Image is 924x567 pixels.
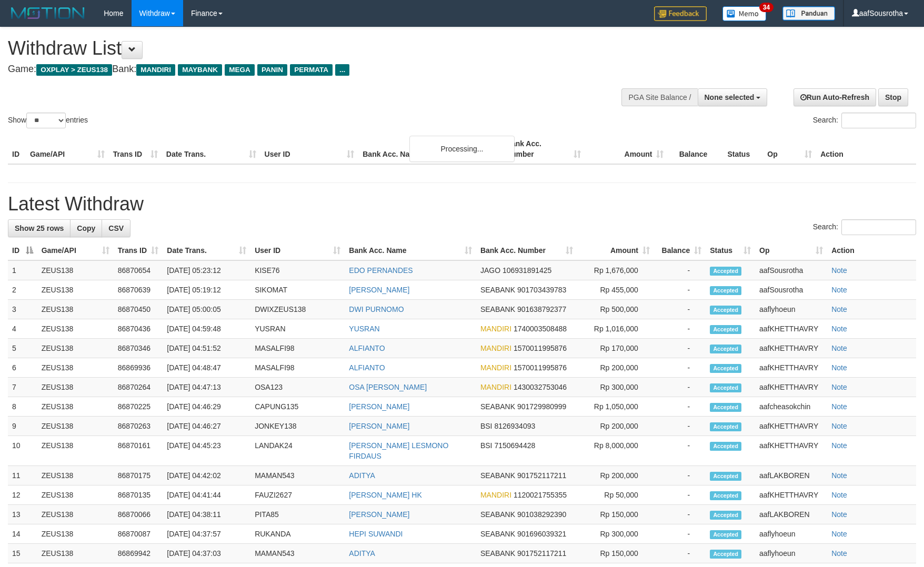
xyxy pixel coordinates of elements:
td: 14 [8,524,37,544]
td: - [654,485,706,505]
th: Bank Acc. Number [502,134,585,164]
span: SEABANK [480,286,515,294]
td: 86870436 [114,319,163,339]
td: [DATE] 04:47:13 [163,378,250,397]
td: ZEUS138 [37,485,114,505]
th: User ID: activate to sort column ascending [250,241,345,260]
td: 3 [8,300,37,319]
td: - [654,358,706,378]
span: Copy 901703439783 to clipboard [517,286,566,294]
label: Show entries [8,113,88,128]
td: Rp 170,000 [577,339,654,358]
span: MANDIRI [480,363,511,372]
span: Copy 901696039321 to clipboard [517,530,566,538]
td: Rp 200,000 [577,466,654,485]
td: Rp 300,000 [577,378,654,397]
span: OXPLAY > ZEUS138 [36,64,112,76]
th: User ID [260,134,359,164]
td: RUKANDA [250,524,345,544]
a: [PERSON_NAME] [349,510,409,519]
a: ADITYA [349,471,375,480]
td: 86870225 [114,397,163,417]
a: [PERSON_NAME] HK [349,491,421,499]
td: 86870263 [114,417,163,436]
a: Note [831,344,847,352]
span: Accepted [710,325,741,334]
a: Note [831,491,847,499]
td: 6 [8,358,37,378]
td: YUSRAN [250,319,345,339]
a: Note [831,305,847,313]
td: [DATE] 05:00:05 [163,300,250,319]
span: Copy 1430032753046 to clipboard [514,383,567,391]
span: BSI [480,441,493,450]
a: [PERSON_NAME] [349,286,409,294]
td: [DATE] 04:51:52 [163,339,250,358]
td: ZEUS138 [37,524,114,544]
span: CSV [108,224,124,232]
span: MAYBANK [178,64,222,76]
td: aafSousrotha [755,260,827,280]
span: Copy 1570011995876 to clipboard [514,344,567,352]
th: Bank Acc. Name [358,134,502,164]
span: Accepted [710,472,741,481]
td: ZEUS138 [37,260,114,280]
td: [DATE] 05:19:12 [163,280,250,300]
span: Copy [77,224,95,232]
td: 86870066 [114,505,163,524]
td: Rp 50,000 [577,485,654,505]
td: 4 [8,319,37,339]
span: BSI [480,422,493,430]
td: Rp 1,676,000 [577,260,654,280]
td: 86870087 [114,524,163,544]
span: MEGA [225,64,255,76]
a: Note [831,325,847,333]
span: Copy 1120021755355 to clipboard [514,491,567,499]
a: Note [831,549,847,558]
span: PERMATA [290,64,333,76]
span: Accepted [710,491,741,500]
span: Copy 901752117211 to clipboard [517,549,566,558]
td: aafKHETTHAVRY [755,436,827,466]
span: Copy 901752117211 to clipboard [517,471,566,480]
td: PITA85 [250,505,345,524]
td: 86870175 [114,466,163,485]
td: [DATE] 04:37:03 [163,544,250,563]
span: ... [335,64,349,76]
td: 86869942 [114,544,163,563]
td: Rp 200,000 [577,358,654,378]
span: Copy 901638792377 to clipboard [517,305,566,313]
th: Game/API [26,134,109,164]
td: aafKHETTHAVRY [755,358,827,378]
td: 12 [8,485,37,505]
td: [DATE] 04:37:57 [163,524,250,544]
td: aafLAKBOREN [755,466,827,485]
a: [PERSON_NAME] [349,402,409,411]
td: aaflyhoeun [755,300,827,319]
td: LANDAK24 [250,436,345,466]
div: Processing... [409,136,515,162]
th: Trans ID [109,134,162,164]
span: Accepted [710,286,741,295]
span: Copy 7150694428 to clipboard [494,441,535,450]
a: Note [831,383,847,391]
td: Rp 8,000,000 [577,436,654,466]
td: [DATE] 04:46:29 [163,397,250,417]
img: panduan.png [782,6,835,21]
td: [DATE] 04:38:11 [163,505,250,524]
span: Accepted [710,530,741,539]
td: - [654,466,706,485]
th: Op [763,134,816,164]
td: ZEUS138 [37,436,114,466]
td: Rp 150,000 [577,505,654,524]
td: 9 [8,417,37,436]
td: ZEUS138 [37,505,114,524]
td: Rp 150,000 [577,544,654,563]
td: 86870654 [114,260,163,280]
td: - [654,319,706,339]
span: MANDIRI [480,344,511,352]
a: OSA [PERSON_NAME] [349,383,427,391]
td: ZEUS138 [37,466,114,485]
th: Op: activate to sort column ascending [755,241,827,260]
img: Feedback.jpg [654,6,707,21]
